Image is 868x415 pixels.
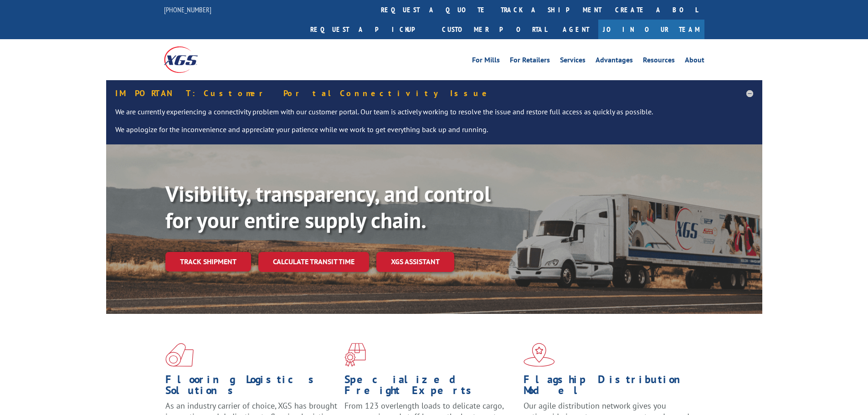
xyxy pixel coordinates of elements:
h1: Flooring Logistics Solutions [165,374,338,400]
a: Customer Portal [435,20,554,39]
a: [PHONE_NUMBER] [164,5,211,14]
b: Visibility, transparency, and control for your entire supply chain. [165,179,491,234]
a: For Retailers [510,56,550,67]
h1: Specialized Freight Experts [344,374,517,400]
h1: Flagship Distribution Model [524,374,696,400]
img: xgs-icon-focused-on-flooring-red [344,343,366,367]
h5: IMPORTANT: Customer Portal Connectivity Issue [115,89,753,97]
a: XGS ASSISTANT [376,252,454,272]
a: Calculate transit time [258,252,369,272]
a: Advantages [596,56,633,67]
a: Resources [643,56,675,67]
a: Track shipment [165,252,251,271]
a: Agent [554,20,598,39]
p: We apologize for the inconvenience and appreciate your patience while we work to get everything b... [115,124,753,135]
img: xgs-icon-flagship-distribution-model-red [524,343,555,367]
img: xgs-icon-total-supply-chain-intelligence-red [165,343,194,367]
a: About [685,56,704,67]
a: Request a pickup [303,20,435,39]
a: Join Our Team [598,20,704,39]
p: We are currently experiencing a connectivity problem with our customer portal. Our team is active... [115,107,753,125]
a: For Mills [472,56,500,67]
a: Services [560,56,586,67]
